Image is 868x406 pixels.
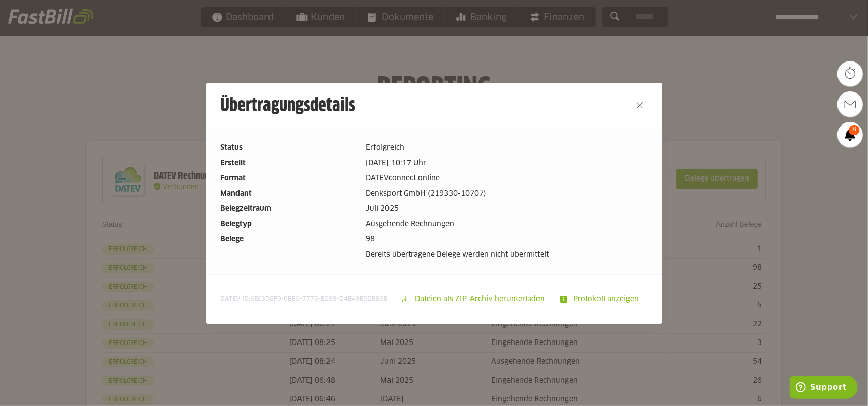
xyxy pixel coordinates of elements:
sl-button: Dateien als ZIP-Archiv herunterladen [396,289,554,309]
dd: DATEVconnect online [366,173,648,184]
dd: Juli 2025 [366,203,648,214]
dd: Erfolgreich [366,142,648,153]
dt: Format [221,173,357,184]
dd: [DATE] 10:17 Uhr [366,158,648,169]
dt: Status [221,142,357,153]
dt: Erstellt [221,158,357,169]
sl-button: Protokoll anzeigen [554,289,648,309]
span: DATEV ID: [221,295,388,303]
dt: Mandant [221,188,357,199]
iframe: Öffnet ein Widget, in dem Sie weitere Informationen finden [790,376,858,401]
dd: 98 [366,234,648,245]
dt: Belege [221,234,357,245]
span: 6EC356F0-0BE6-7776-E299-D4E49E5DE86B [251,296,388,302]
span: 8 [849,125,860,135]
dt: Belegzeitraum [221,203,357,214]
dt: Belegtyp [221,218,357,230]
dd: Denksport GmbH (219330-10707) [366,188,648,199]
a: 8 [837,122,863,147]
dd: Bereits übertragene Belege werden nicht übermittelt [366,249,648,260]
dd: Ausgehende Rechnungen [366,218,648,230]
